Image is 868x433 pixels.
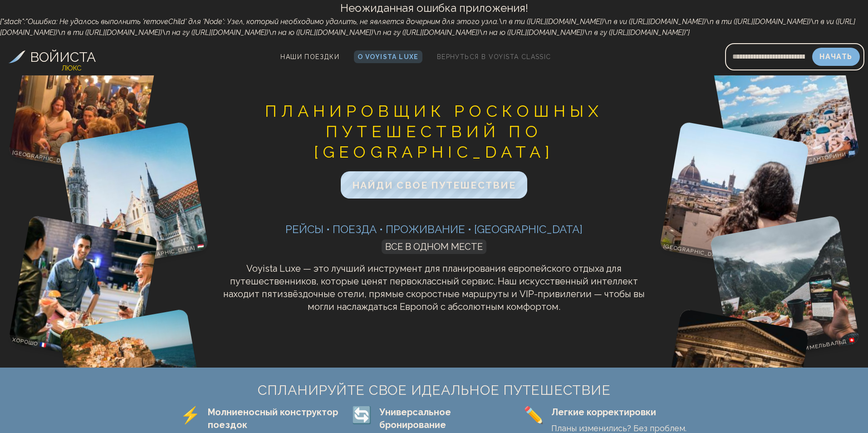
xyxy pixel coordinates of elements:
[208,407,338,430] font: Молниеносный конструктор поездок
[180,405,201,424] font: ⚡
[341,182,527,190] a: НАЙДИ СВОЕ ПУТЕШЕСТВИЕ
[285,223,583,236] font: Рейсы • Поезда • Проживание • [GEOGRAPHIC_DATA]
[848,336,856,344] font: 🇨🇭
[258,382,611,398] font: СПЛАНИРУЙТЕ СВОЕ ИДЕАЛЬНОЕ ПУТЕШЕСТВИЕ
[277,50,343,63] a: Наши поездки
[551,407,656,418] font: Легкие корректировки
[352,179,516,191] font: НАЙДИ СВОЕ ПУТЕШЕСТВИЕ
[710,215,860,365] img: Гиммельвальд
[354,50,422,63] a: О Voyista Luxe
[352,405,372,424] font: 🔄
[341,171,527,199] button: НАЙДИ СВОЕ ПУТЕШЕСТВИЕ
[12,336,39,347] font: Хорошо
[223,263,645,312] font: Voyista Luxe — это лучший инструмент для планирования европейского отдыха для путешественников, к...
[524,405,544,424] font: ✏️
[710,28,860,178] img: Санторини
[819,52,853,61] font: Начать
[30,49,96,65] font: ВОЙИСТА
[812,48,860,66] button: Начать
[340,1,528,15] font: Неожиданная ошибка приложения!
[8,215,158,365] img: Хороший
[9,47,96,67] a: ВОЙИСТА
[358,53,419,60] font: О Voyista Luxe
[62,64,82,72] font: ЛЮКС
[59,121,209,272] img: Будапешт
[280,53,339,60] font: Наши поездки
[265,101,603,161] font: Планировщик роскошных путешествий по [GEOGRAPHIC_DATA]
[725,46,812,68] input: Адрес электронной почты
[433,50,555,63] a: Вернуться в Voyista Classic
[379,407,451,430] font: Универсальное бронирование
[437,53,551,60] font: Вернуться в Voyista Classic
[197,243,205,250] font: 🇭🇺
[8,28,158,178] img: Берлин
[659,121,809,272] img: Флоренция
[9,50,25,63] img: Логотип Voyista
[848,149,856,157] font: 🇬🇷
[385,241,483,252] font: ВСЕ В ОДНОМ МЕСТЕ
